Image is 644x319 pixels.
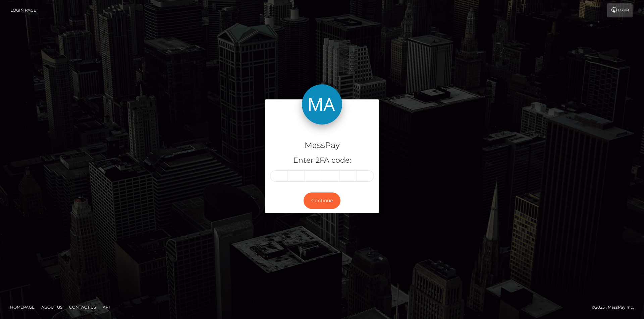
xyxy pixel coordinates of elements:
[10,3,36,17] a: Login Page
[39,302,65,312] a: About Us
[7,302,37,312] a: Homepage
[66,302,99,312] a: Contact Us
[607,3,633,17] a: Login
[270,140,374,151] h4: MassPay
[304,192,340,209] button: Continue
[302,84,342,125] img: MassPay
[592,304,639,311] div: © 2025 , MassPay Inc.
[100,302,113,312] a: API
[270,155,374,166] h5: Enter 2FA code:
